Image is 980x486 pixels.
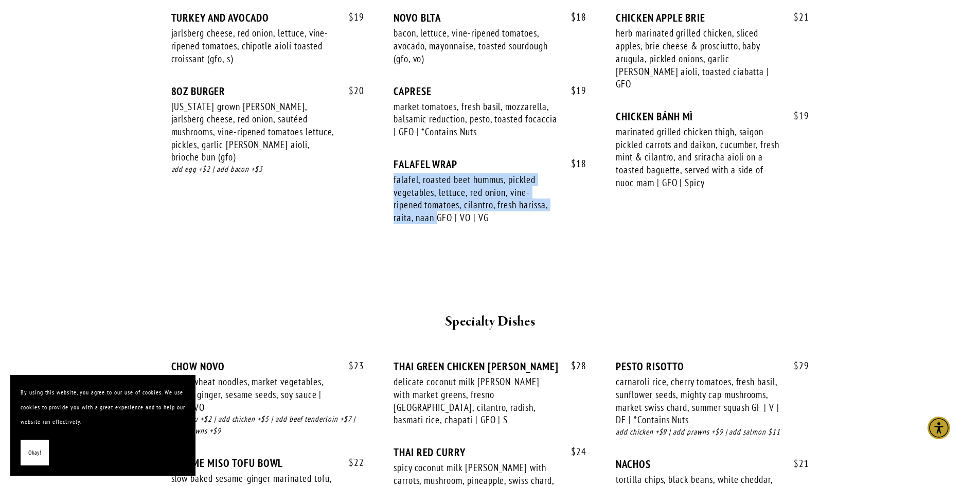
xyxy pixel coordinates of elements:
[616,360,809,373] div: PESTO RISOTTO
[783,11,809,23] span: 21
[794,11,799,23] span: $
[561,85,586,97] span: 19
[571,84,576,97] span: $
[394,375,557,426] div: delicate coconut milk [PERSON_NAME] with market greens, fresno [GEOGRAPHIC_DATA], cilantro, radis...
[338,457,364,469] span: 22
[21,440,49,466] button: Okay!
[338,360,364,372] span: 23
[394,100,557,138] div: market tomatoes, fresh basil, mozzarella, balsamic reduction, pesto, toasted focaccia | GFO | *Co...
[794,110,799,122] span: $
[338,11,364,23] span: 19
[171,85,364,98] div: 8OZ BURGER
[616,375,779,426] div: carnaroli rice, cherry tomatoes, fresh basil, sunflower seeds, mighty cap mushrooms, market swiss...
[561,11,586,23] span: 18
[394,27,557,65] div: bacon, lettuce, vine-ripened tomatoes, avocado, mayonnaise, toasted sourdough (gfo, vo)
[394,446,586,459] div: THAI RED CURRY
[561,360,586,372] span: 28
[171,164,364,175] div: add egg +$2 | add bacon +$3
[561,158,586,170] span: 18
[616,27,779,91] div: herb marinated grilled chicken, sliced apples, brie cheese & prosciutto, baby arugula, pickled on...
[394,11,586,24] div: NOVO BLTA
[10,375,195,476] section: Cookie banner
[783,110,809,122] span: 19
[28,445,41,460] span: Okay!
[349,11,354,23] span: $
[571,359,576,372] span: $
[171,413,364,437] div: add tofu +$2 | add chicken +$5 | add beef tenderloin +$7 | add prawns +$9
[349,84,354,97] span: $
[571,445,576,458] span: $
[928,417,950,439] div: Accessibility Menu
[445,313,535,331] strong: Specialty Dishes
[171,100,335,164] div: [US_STATE] grown [PERSON_NAME], jarlsberg cheese, red onion, sautéed mushrooms, vine-ripened toma...
[616,458,809,471] div: NACHOS
[561,446,586,458] span: 24
[616,426,809,438] div: add chicken +$9 | add prawns +$9 | add salmon $11
[616,110,809,123] div: CHICKEN BÁNH MÌ
[171,375,335,413] div: fresh wheat noodles, market vegetables, garlic, ginger, sesame seeds, soy sauce | GFO | VO
[171,457,364,470] div: SESAME MISO TOFU BOWL
[616,11,809,24] div: CHICKEN APPLE BRIE
[338,85,364,97] span: 20
[171,11,364,24] div: TURKEY AND AVOCADO
[783,458,809,470] span: 21
[171,27,335,65] div: jarlsberg cheese, red onion, lettuce, vine-ripened tomatoes, chipotle aioli toasted croissant (gf...
[171,360,364,373] div: CHOW NOVO
[794,359,799,372] span: $
[394,85,586,98] div: CAPRESE
[394,173,557,224] div: falafel, roasted beet hummus, pickled vegetables, lettuce, red onion, vine-ripened tomatoes, cila...
[349,456,354,469] span: $
[571,157,576,170] span: $
[571,11,576,23] span: $
[21,385,185,429] p: By using this website, you agree to our use of cookies. We use cookies to provide you with a grea...
[783,360,809,372] span: 29
[616,125,779,189] div: marinated grilled chicken thigh, saigon pickled carrots and daikon, cucumber, fresh mint & cilant...
[394,158,586,171] div: FALAFEL WRAP
[394,360,586,373] div: THAI GREEN CHICKEN [PERSON_NAME]
[349,359,354,372] span: $
[794,457,799,470] span: $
